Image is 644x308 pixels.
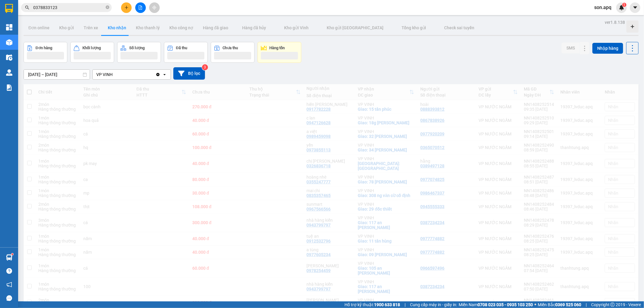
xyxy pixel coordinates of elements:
[24,70,90,79] input: Select a date range.
[211,42,255,63] button: Chưa thu
[79,21,103,35] button: Trên xe
[96,71,113,78] div: VP VINH
[633,5,638,10] span: caret-down
[155,72,160,77] svg: Clear value
[402,25,426,30] span: Tổng kho gửi
[82,46,101,50] div: Khối lượng
[223,46,238,50] div: Chưa thu
[478,302,533,307] strong: 0708 023 035 - 0935 103 250
[258,42,301,63] button: Hàng tồn
[124,5,129,10] span: plus
[538,301,581,308] span: Miền Bắc
[6,69,12,76] img: warehouse-icon
[135,2,146,13] button: file-add
[410,301,457,308] span: Cung cấp máy in - giấy in:
[165,21,198,35] button: Kho công nợ
[270,46,285,50] div: Hàng tồn
[6,54,12,61] img: warehouse-icon
[284,25,309,30] span: Kho gửi Vinh
[405,301,405,308] span: |
[24,42,67,63] button: Đơn hàng
[202,64,208,70] sup: 3
[6,254,12,261] img: warehouse-icon
[6,295,12,301] span: message
[106,5,109,11] span: close-circle
[534,303,536,306] span: ⚪️
[198,21,233,35] button: Hàng đã giao
[152,5,156,10] span: aim
[106,5,109,9] span: close-circle
[36,46,52,50] div: Đơn hàng
[6,282,12,287] span: notification
[623,3,625,7] span: 1
[344,301,400,308] span: Hỗ trợ kỹ thuật:
[6,84,12,91] img: solution-icon
[610,303,615,307] span: copyright
[176,46,187,50] div: Đã thu
[103,21,131,35] button: Kho nhận
[131,21,165,35] button: Kho thanh lý
[6,24,12,30] img: dashboard-icon
[6,39,12,46] img: warehouse-icon
[24,21,54,35] button: Đơn online
[555,302,581,307] strong: 0369 525 060
[54,21,79,35] button: Kho gửi
[5,4,13,13] img: logo-vxr
[374,302,400,307] strong: 1900 633 818
[25,5,29,10] span: search
[117,42,161,63] button: Số lượng
[173,67,205,80] button: Bộ lọc
[619,5,624,10] img: icon-new-feature
[33,4,104,11] input: Tìm tên, số ĐT hoặc mã đơn
[6,268,12,274] span: question-circle
[149,2,160,13] button: aim
[586,301,587,308] span: |
[630,2,640,13] button: caret-down
[242,25,266,30] span: Hàng đã hủy
[589,4,616,11] span: son.apq
[562,43,580,53] button: SMS
[121,2,132,13] button: plus
[138,5,143,10] span: file-add
[70,42,114,63] button: Khối lượng
[444,25,475,30] span: Check sai tuyến
[129,46,145,50] div: Số lượng
[605,19,625,26] div: ver 1.8.138
[327,25,383,30] span: Kho gửi [GEOGRAPHIC_DATA]
[622,3,626,7] sup: 1
[113,71,114,78] input: Selected VP VINH.
[459,301,533,308] span: Miền Nam
[164,42,208,63] button: Đã thu
[592,43,623,54] button: Nhập hàng
[162,72,167,77] svg: open
[626,21,639,33] div: Tạo kho hàng mới
[11,253,13,255] sup: 1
